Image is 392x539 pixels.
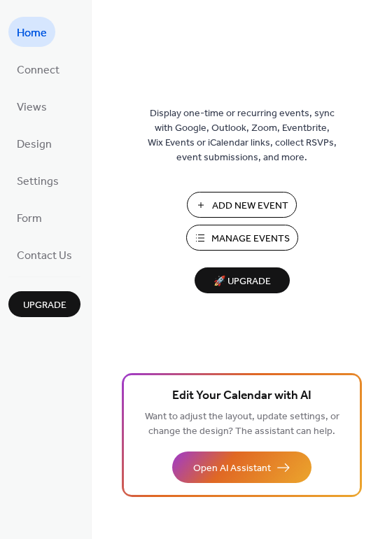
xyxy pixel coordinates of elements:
[8,239,80,269] a: Contact Us
[8,202,50,232] a: Form
[186,225,298,251] button: Manage Events
[172,451,311,483] button: Open AI Assistant
[145,407,339,441] span: Want to adjust the layout, update settings, or change the design? The assistant can help.
[8,17,55,47] a: Home
[8,165,67,195] a: Settings
[211,232,290,246] span: Manage Events
[8,291,80,317] button: Upgrade
[203,272,281,291] span: 🚀 Upgrade
[17,97,47,118] span: Views
[187,192,297,218] button: Add New Event
[17,134,52,155] span: Design
[8,91,55,121] a: Views
[8,128,60,158] a: Design
[193,461,271,476] span: Open AI Assistant
[17,208,42,230] span: Form
[17,245,72,267] span: Contact Us
[212,199,288,213] span: Add New Event
[17,171,59,192] span: Settings
[195,267,290,293] button: 🚀 Upgrade
[172,386,311,406] span: Edit Your Calendar with AI
[17,22,47,44] span: Home
[148,106,337,165] span: Display one-time or recurring events, sync with Google, Outlook, Zoom, Eventbrite, Wix Events or ...
[8,54,68,84] a: Connect
[17,59,59,81] span: Connect
[23,298,66,313] span: Upgrade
